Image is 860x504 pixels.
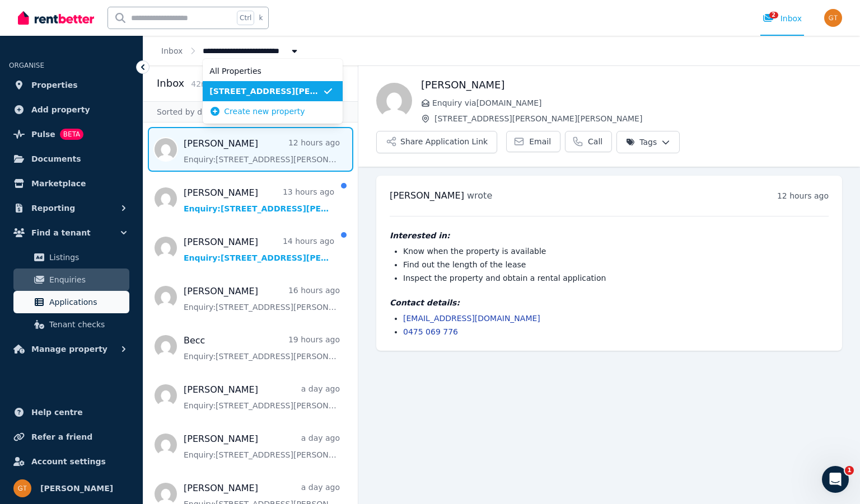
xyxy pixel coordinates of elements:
[31,455,106,468] span: Account settings
[626,136,657,148] span: Tags
[157,76,184,91] h2: Inbox
[31,177,86,190] span: Marketplace
[529,136,551,147] span: Email
[13,479,31,497] img: Gloria Thompson
[191,79,240,88] span: 42 message s
[763,13,802,24] div: Inbox
[209,65,322,77] span: All Properties
[31,78,78,92] span: Properties
[13,246,129,269] a: Listings
[184,432,340,460] a: [PERSON_NAME]a day agoEnquiry:[STREET_ADDRESS][PERSON_NAME][PERSON_NAME].
[421,77,842,93] h1: [PERSON_NAME]
[259,13,263,22] span: k
[822,466,849,493] iframe: Intercom live chat
[184,186,334,214] a: [PERSON_NAME]13 hours agoEnquiry:[STREET_ADDRESS][PERSON_NAME][PERSON_NAME].
[49,295,125,309] span: Applications
[49,251,125,264] span: Listings
[209,86,322,97] span: [STREET_ADDRESS][PERSON_NAME][PERSON_NAME]
[403,259,829,270] li: Find out the length of the lease
[9,172,134,195] a: Marketplace
[777,191,829,200] time: 12 hours ago
[13,269,129,291] a: Enquiries
[9,148,134,170] a: Documents
[161,46,183,55] a: Inbox
[9,123,134,145] a: PulseBETA
[769,12,778,18] span: 2
[237,11,254,25] span: Ctrl
[403,272,829,284] li: Inspect the property and obtain a rental application
[9,426,134,448] a: Refer a friend
[9,62,44,69] span: ORGANISE
[143,101,358,123] div: Sorted by date
[18,10,94,26] img: RentBetter
[184,334,340,362] a: Becc19 hours agoEnquiry:[STREET_ADDRESS][PERSON_NAME][PERSON_NAME].
[376,131,497,153] button: Share Application Link
[49,318,125,331] span: Tenant checks
[31,201,75,215] span: Reporting
[224,106,305,117] span: Create new property
[40,482,113,495] span: [PERSON_NAME]
[31,342,107,356] span: Manage property
[434,113,842,124] span: [STREET_ADDRESS][PERSON_NAME][PERSON_NAME]
[31,152,81,166] span: Documents
[60,129,83,140] span: BETA
[31,430,92,444] span: Refer a friend
[616,131,680,153] button: Tags
[13,291,129,313] a: Applications
[403,246,829,257] li: Know when the property is available
[184,137,340,165] a: [PERSON_NAME]12 hours agoEnquiry:[STREET_ADDRESS][PERSON_NAME][PERSON_NAME].
[390,297,829,308] h4: Contact details:
[565,131,612,152] a: Call
[390,190,464,201] span: [PERSON_NAME]
[9,450,134,473] a: Account settings
[143,36,318,65] nav: Breadcrumb
[13,313,129,336] a: Tenant checks
[376,83,412,119] img: Natasha
[49,273,125,286] span: Enquiries
[432,97,842,109] span: Enquiry via [DOMAIN_NAME]
[184,235,334,263] a: [PERSON_NAME]14 hours agoEnquiry:[STREET_ADDRESS][PERSON_NAME][PERSON_NAME].
[9,197,134,219] button: Reporting
[403,327,458,336] a: 0475 069 776
[390,230,829,241] h4: Interested in:
[31,226,91,239] span: Find a tenant
[184,285,340,313] a: [PERSON_NAME]16 hours agoEnquiry:[STREET_ADDRESS][PERSON_NAME][PERSON_NAME].
[588,136,602,147] span: Call
[31,406,83,419] span: Help centre
[31,128,55,141] span: Pulse
[184,383,340,411] a: [PERSON_NAME]a day agoEnquiry:[STREET_ADDRESS][PERSON_NAME][PERSON_NAME].
[9,98,134,121] a: Add property
[9,222,134,244] button: Find a tenant
[403,314,540,323] a: [EMAIL_ADDRESS][DOMAIN_NAME]
[824,9,842,27] img: Gloria Thompson
[467,190,492,201] span: wrote
[9,338,134,360] button: Manage property
[9,401,134,423] a: Help centre
[9,74,134,96] a: Properties
[31,103,90,116] span: Add property
[845,466,854,475] span: 1
[506,131,560,152] a: Email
